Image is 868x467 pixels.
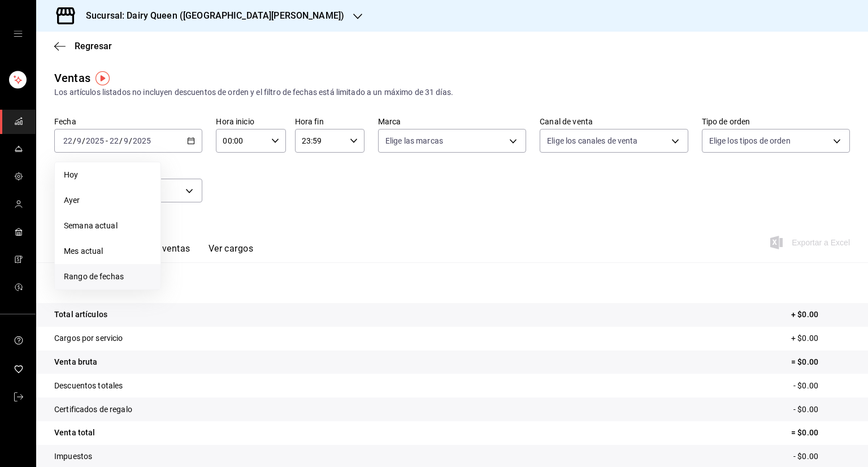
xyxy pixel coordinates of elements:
[385,135,443,146] span: Elige las marcas
[540,118,688,126] label: Canal de venta
[54,309,107,321] p: Total artículos
[54,332,123,344] p: Cargos por servicio
[54,427,95,439] p: Venta total
[54,118,202,126] label: Fecha
[54,41,112,51] button: Regresar
[54,356,97,368] p: Venta bruta
[54,70,90,87] div: Ventas
[123,136,129,145] input: --
[96,71,110,85] img: Tooltip marker
[793,380,850,392] p: - $0.00
[54,380,123,392] p: Descuentos totales
[119,136,123,145] span: /
[64,194,151,206] span: Ayer
[146,243,190,262] button: Ver ventas
[216,118,285,126] label: Hora inicio
[54,404,132,416] p: Certificados de regalo
[54,276,850,289] p: Resumen
[54,87,850,98] div: Los artículos listados no incluyen descuentos de orden y el filtro de fechas está limitado a un m...
[132,136,151,145] input: ----
[702,118,850,126] label: Tipo de orden
[378,118,526,126] label: Marca
[547,135,637,146] span: Elige los canales de venta
[709,135,791,146] span: Elige los tipos de orden
[791,332,850,344] p: + $0.00
[64,220,151,232] span: Semana actual
[791,356,850,368] p: = $0.00
[64,245,151,257] span: Mes actual
[73,136,76,145] span: /
[791,427,850,439] p: = $0.00
[82,136,85,145] span: /
[793,404,850,416] p: - $0.00
[64,169,151,181] span: Hoy
[109,136,119,145] input: --
[791,309,850,321] p: + $0.00
[54,451,92,462] p: Impuestos
[793,451,850,462] p: - $0.00
[63,136,73,145] input: --
[85,136,105,145] input: ----
[209,243,254,262] button: Ver cargos
[106,136,108,145] span: -
[295,118,364,126] label: Hora fin
[14,29,23,38] button: open drawer
[64,271,151,283] span: Rango de fechas
[77,9,344,23] h3: Sucursal: Dairy Queen ([GEOGRAPHIC_DATA][PERSON_NAME])
[76,136,82,145] input: --
[72,243,253,262] div: navigation tabs
[129,136,132,145] span: /
[75,41,112,51] span: Regresar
